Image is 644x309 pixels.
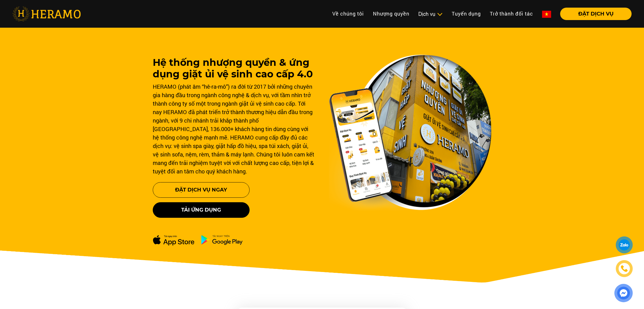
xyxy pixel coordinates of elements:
button: Tải ứng dụng [153,202,250,218]
button: Đặt Dịch Vụ Ngay [153,182,250,198]
a: ĐẶT DỊCH VỤ [556,11,632,16]
img: phone-icon [621,265,628,272]
a: Nhượng quyền [368,8,414,20]
img: vn-flag.png [542,11,551,18]
img: ch-dowload [201,235,243,245]
div: HERAMO (phát âm “hê-ra-mô”) ra đời từ 2017 bởi những chuyên gia hàng đầu trong ngành công nghệ & ... [153,82,315,175]
a: Tuyển dụng [447,8,485,20]
img: heramo-logo.png [12,6,81,21]
img: apple-dowload [153,235,195,246]
img: banner [329,55,492,210]
img: subToggleIcon [437,12,443,17]
button: ĐẶT DỊCH VỤ [560,8,632,20]
a: Trở thành đối tác [485,8,538,20]
a: phone-icon [617,261,632,276]
h1: Hệ thống nhượng quyền & ứng dụng giặt ủi vệ sinh cao cấp 4.0 [153,57,315,80]
a: Về chúng tôi [328,8,368,20]
div: Dịch vụ [418,10,443,18]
